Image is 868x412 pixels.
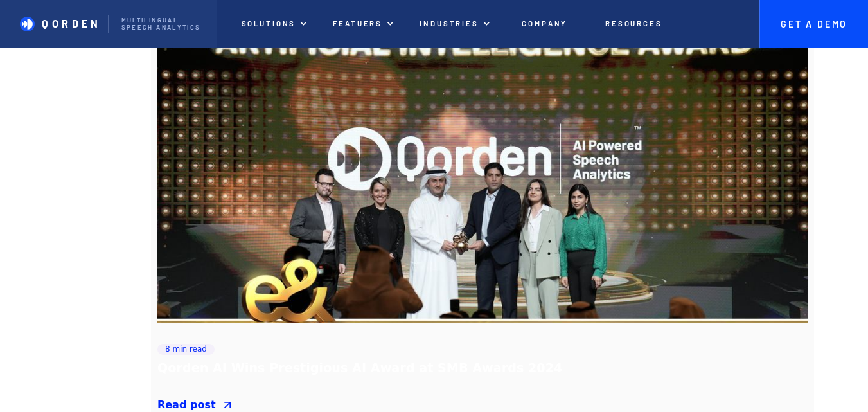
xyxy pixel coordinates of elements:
[42,17,101,30] p: QORDEN
[157,360,563,377] a: Qorden AI Wins Prestigious AI Award at SMB Awards 2024
[333,19,382,28] p: Featuers
[605,19,662,28] p: Resources
[420,19,478,28] p: industries
[775,19,853,30] p: Get A Demo
[522,19,567,28] p: Company
[121,17,204,31] p: Multilingual Speech analytics
[242,19,296,28] p: Solutions
[165,344,207,354] div: 8 min read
